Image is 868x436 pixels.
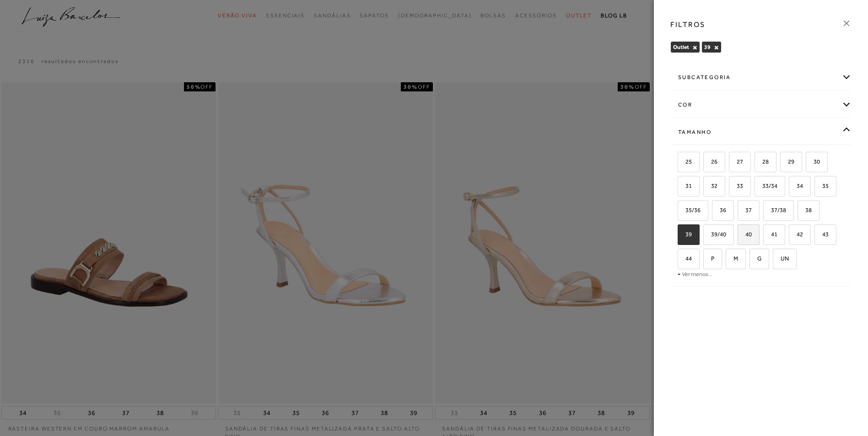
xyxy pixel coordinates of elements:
[676,231,685,240] input: 39
[755,182,777,189] span: 33/34
[762,207,771,216] input: 37/38
[790,182,803,189] span: 34
[730,158,743,165] span: 27
[670,19,706,30] h3: FILTROS
[739,207,752,213] span: 37
[704,255,714,262] span: P
[679,158,692,165] span: 25
[702,183,711,192] input: 32
[815,182,829,189] span: 35
[755,158,769,165] span: 28
[771,255,781,265] input: UN
[815,231,829,238] span: 43
[676,159,685,168] input: 25
[671,120,851,144] div: Tamanho
[787,231,797,240] input: 42
[813,183,822,192] input: 35
[736,231,745,240] input: 40
[671,93,851,117] div: cor
[764,207,786,213] span: 37/38
[704,158,717,165] span: 26
[704,182,717,189] span: 32
[713,207,726,213] span: 36
[804,159,814,168] input: 30
[678,270,680,277] span: -
[671,65,851,90] div: subcategoria
[702,255,711,265] input: P
[774,255,789,262] span: UN
[728,183,737,192] input: 33
[762,231,771,240] input: 41
[727,255,738,262] span: M
[679,255,692,262] span: 44
[813,231,822,240] input: 43
[790,231,803,238] span: 42
[753,183,762,192] input: 33/34
[673,44,689,50] span: Outlet
[753,159,762,168] input: 28
[711,207,720,216] input: 36
[679,207,701,213] span: 35/36
[679,182,692,189] span: 31
[724,255,733,265] input: M
[714,44,719,51] button: 39 Close
[682,271,712,277] a: Ver menos...
[798,207,812,213] span: 38
[692,44,697,51] button: Outlet Close
[704,231,726,238] span: 39/40
[676,255,685,265] input: 44
[779,159,788,168] input: 29
[748,255,757,265] input: G
[728,159,737,168] input: 27
[704,44,711,50] span: 39
[796,207,805,216] input: 38
[702,231,711,240] input: 39/40
[736,207,745,216] input: 37
[807,158,820,165] span: 30
[676,183,685,192] input: 31
[679,231,692,238] span: 39
[730,182,743,189] span: 33
[750,255,761,262] span: G
[764,231,777,238] span: 41
[676,207,685,216] input: 35/36
[702,159,711,168] input: 26
[781,158,794,165] span: 29
[787,183,797,192] input: 34
[739,231,752,238] span: 40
